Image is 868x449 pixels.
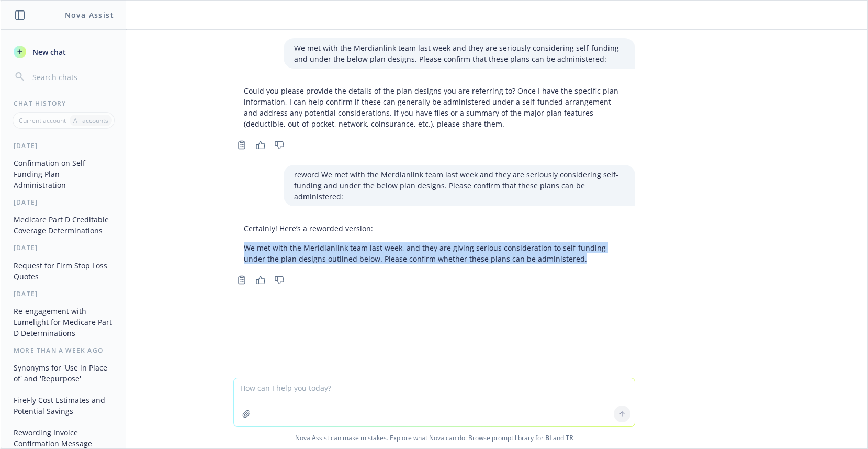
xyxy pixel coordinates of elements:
[5,427,863,448] span: Nova Assist can make mistakes. Explore what Nova can do: Browse prompt library for and
[294,169,625,202] p: reword We met with the Merdianlink team last week and they are seriously considering self-funding...
[1,243,126,252] div: [DATE]
[9,359,118,387] button: Synonyms for 'Use in Place of' and 'Repurpose'
[1,99,126,108] div: Chat History
[1,346,126,355] div: More than a week ago
[244,242,625,264] p: We met with the Meridianlink team last week, and they are giving serious consideration to self-fu...
[244,223,625,234] p: Certainly! Here’s a reworded version:
[271,273,288,287] button: Thumbs down
[1,141,126,150] div: [DATE]
[237,140,246,150] svg: Copy to clipboard
[9,154,118,194] button: Confirmation on Self-Funding Plan Administration
[65,9,114,20] h1: Nova Assist
[30,70,114,84] input: Search chats
[244,85,625,129] p: Could you please provide the details of the plan designs you are referring to? Once I have the sp...
[9,257,118,285] button: Request for Firm Stop Loss Quotes
[9,42,118,61] button: New chat
[1,198,126,207] div: [DATE]
[545,433,551,442] a: BI
[73,116,108,125] p: All accounts
[237,275,246,285] svg: Copy to clipboard
[294,42,625,64] p: We met with the Merdianlink team last week and they are seriously considering self-funding and un...
[1,289,126,298] div: [DATE]
[566,433,573,442] a: TR
[271,138,288,152] button: Thumbs down
[9,302,118,342] button: Re-engagement with Lumelight for Medicare Part D Determinations
[9,391,118,420] button: FireFly Cost Estimates and Potential Savings
[30,47,66,58] span: New chat
[9,211,118,239] button: Medicare Part D Creditable Coverage Determinations
[19,116,66,125] p: Current account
